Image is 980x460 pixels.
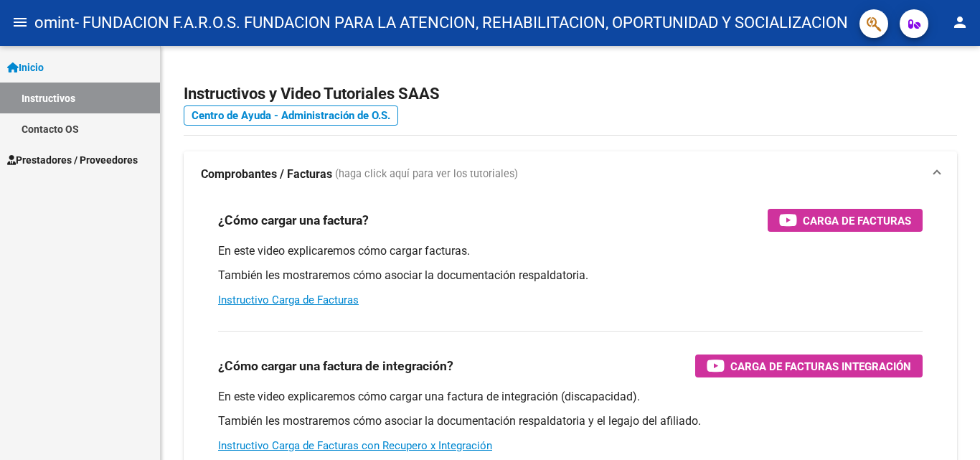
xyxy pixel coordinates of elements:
[218,356,453,376] h3: ¿Cómo cargar una factura de integración?
[335,166,518,182] span: (haga click aquí para ver los tutoriales)
[730,357,911,375] span: Carga de Facturas Integración
[695,355,923,377] button: Carga de Facturas Integración
[7,60,44,75] span: Inicio
[218,389,923,405] p: En este video explicaremos cómo cargar una factura de integración (discapacidad).
[218,294,359,306] a: Instructivo Carga de Facturas
[218,413,923,429] p: También les mostraremos cómo asociar la documentación respaldatoria y el legajo del afiliado.
[184,151,957,197] mat-expansion-panel-header: Comprobantes / Facturas (haga click aquí para ver los tutoriales)
[218,210,369,230] h3: ¿Cómo cargar una factura?
[11,14,29,31] mat-icon: menu
[218,439,492,452] a: Instructivo Carga de Facturas con Recupero x Integración
[803,212,911,230] span: Carga de Facturas
[768,209,923,232] button: Carga de Facturas
[951,14,969,31] mat-icon: person
[184,80,957,108] h2: Instructivos y Video Tutoriales SAAS
[931,411,966,446] iframe: Intercom live chat
[7,152,138,168] span: Prestadores / Proveedores
[218,243,923,259] p: En este video explicaremos cómo cargar facturas.
[201,166,332,182] strong: Comprobantes / Facturas
[184,105,398,126] a: Centro de Ayuda - Administración de O.S.
[218,268,923,283] p: También les mostraremos cómo asociar la documentación respaldatoria.
[34,7,75,39] span: omint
